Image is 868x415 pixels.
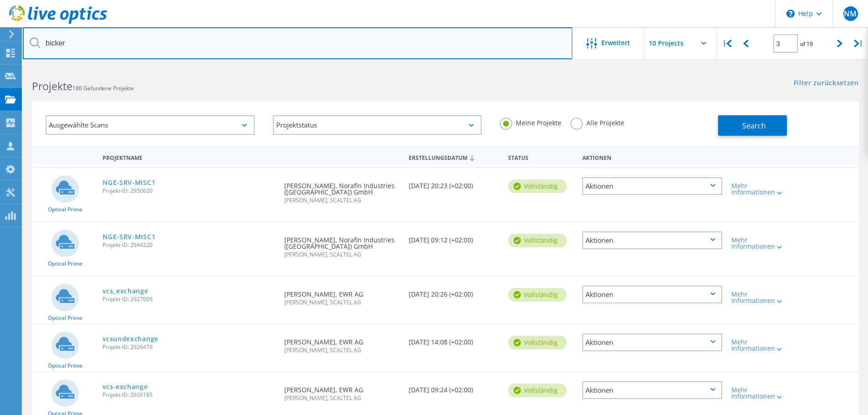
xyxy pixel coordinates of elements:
span: Optical Prime [48,207,82,212]
div: Mehr Informationen [731,237,788,250]
span: Projekt-ID: 2944220 [103,242,275,248]
span: Optical Prime [48,315,82,321]
a: NGE-SRV-MISC1 [103,234,155,240]
div: Aktionen [582,286,722,303]
a: vcs-exchange [103,384,148,390]
div: Aktionen [582,231,722,249]
div: [PERSON_NAME], EWR AG [280,372,404,410]
div: Aktionen [578,149,727,165]
div: | [849,27,868,60]
a: vcsundexchange [103,336,159,342]
svg: \n [786,10,795,18]
div: [PERSON_NAME], EWR AG [280,324,404,362]
span: Erweitert [601,40,630,46]
a: NGE-SRV-MISC1 [103,179,155,186]
span: Optical Prime [48,261,82,266]
label: Meine Projekte [500,118,561,126]
a: vcs_exchange [103,288,148,294]
div: [DATE] 20:23 (+02:00) [404,168,503,198]
div: Aktionen [582,381,722,399]
div: | [718,27,736,60]
div: Projektstatus [273,115,482,135]
input: Projekte nach Namen, Verantwortlichem, ID, Unternehmen usw. suchen [23,27,572,59]
span: [PERSON_NAME], SCALTEL AG [284,198,399,203]
b: Projekte [32,79,72,93]
div: vollständig [508,288,567,302]
span: 186 Gefundene Projekte [72,84,134,92]
div: [DATE] 09:12 (+02:00) [404,222,503,252]
span: [PERSON_NAME], SCALTEL AG [284,252,399,257]
div: vollständig [508,384,567,397]
span: Projekt-ID: 2950620 [103,188,275,194]
span: Search [742,121,766,131]
div: Mehr Informationen [731,183,788,195]
span: NM [844,10,857,17]
div: Status [503,149,578,165]
span: of 19 [800,40,813,48]
div: Mehr Informationen [731,291,788,304]
span: [PERSON_NAME], SCALTEL AG [284,395,399,401]
div: vollständig [508,336,567,349]
div: [PERSON_NAME], Norafin Industries ([GEOGRAPHIC_DATA]) GmbH [280,222,404,266]
div: [DATE] 14:08 (+02:00) [404,324,503,354]
label: Alle Projekte [570,118,624,126]
span: [PERSON_NAME], SCALTEL AG [284,348,399,353]
div: Erstellungsdatum [404,149,503,166]
div: vollständig [508,234,567,247]
span: Optical Prime [48,363,82,369]
a: Live Optics Dashboard [9,19,107,26]
span: Projekt-ID: 2926185 [103,392,275,398]
div: [DATE] 20:26 (+02:00) [404,277,503,307]
div: [PERSON_NAME], Norafin Industries ([GEOGRAPHIC_DATA]) GmbH [280,168,404,212]
div: [DATE] 09:24 (+02:00) [404,372,503,402]
div: Ausgewählte Scans [46,115,255,135]
div: [PERSON_NAME], EWR AG [280,277,404,314]
div: Projektname [98,149,280,165]
div: Aktionen [582,177,722,195]
span: Projekt-ID: 2927009 [103,297,275,302]
span: [PERSON_NAME], SCALTEL AG [284,300,399,305]
div: Mehr Informationen [731,339,788,352]
div: vollständig [508,179,567,193]
a: Filter zurücksetzen [794,80,859,87]
div: Aktionen [582,333,722,351]
button: Search [718,115,787,136]
span: Projekt-ID: 2926479 [103,344,275,350]
div: Mehr Informationen [731,387,788,400]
